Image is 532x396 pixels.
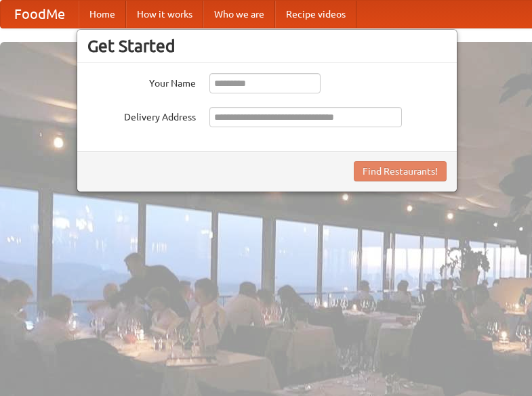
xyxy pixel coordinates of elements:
[203,1,275,28] a: Who we are
[1,1,79,28] a: FoodMe
[79,1,126,28] a: Home
[87,107,196,124] label: Delivery Address
[275,1,356,28] a: Recipe videos
[87,73,196,90] label: Your Name
[354,161,447,181] button: Find Restaurants!
[126,1,203,28] a: How it works
[87,36,447,56] h3: Get Started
